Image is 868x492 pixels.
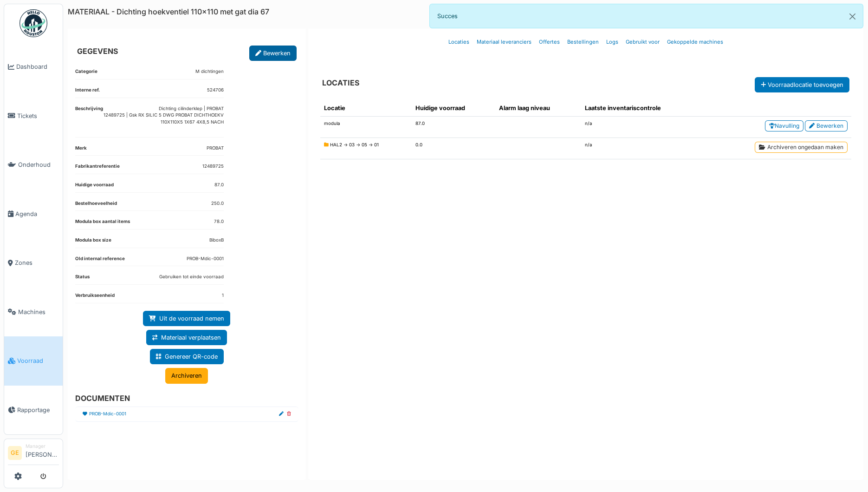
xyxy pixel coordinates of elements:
td: 87.0 [412,117,496,138]
a: Archiveren ongedaan maken [755,142,848,153]
th: Huidige voorraad [412,100,496,117]
dd: M dichtingen [195,68,224,75]
span: Agenda [15,210,59,218]
a: Agenda [4,190,63,239]
dt: Old internal reference [75,256,125,266]
dt: Status [75,274,90,284]
a: Uit de voorraad nemen [143,311,230,326]
a: Gekoppelde machines [663,31,727,53]
h6: MATERIAAL - Dichting hoekventiel 110x110 met gat dia 67 [68,7,269,16]
p: Dichting cilinderklep | PROBAT 12489725 | Gsk RX SILIC 5 DWG PROBAT DICHTHOEKV 110X110X5 1X67 4X8... [103,105,224,126]
td: modula [320,117,412,138]
dd: 12489725 [202,163,224,170]
span: Onderhoud [18,160,59,169]
a: Genereer QR-code [150,349,224,364]
a: Zones [4,238,63,288]
a: GE Manager[PERSON_NAME] [8,443,59,465]
dd: PROB-Mdic-0001 [187,256,224,262]
dt: Beschrijving [75,105,103,137]
span: Rapportage [17,406,59,414]
h6: DOCUMENTEN [75,394,291,403]
h6: GEGEVENS [77,47,118,56]
a: Locaties [445,31,473,53]
button: Close [842,4,863,29]
a: Materiaal leveranciers [473,31,535,53]
dd: 87.0 [214,182,224,189]
dd: 78.0 [214,218,224,225]
th: Laatste inventariscontrole [581,100,704,117]
a: Machines [4,288,63,337]
img: Badge_color-CXgf-gQk.svg [19,9,47,37]
span: Tickets [17,112,59,120]
div: Manager [26,443,59,450]
dt: Categorie [75,68,97,79]
dd: Gebruiken tot einde voorraad [159,274,224,281]
div: Succes [429,4,863,28]
li: [PERSON_NAME] [26,443,59,463]
a: Materiaal verplaatsen [146,330,227,345]
a: Tickets [4,92,63,141]
a: Gebruikt voor [622,31,663,53]
dd: 1 [222,292,224,299]
a: Bestellingen [564,31,602,53]
dt: Bestelhoeveelheid [75,200,117,211]
button: Voorraadlocatie toevoegen [755,77,849,92]
a: Offertes [535,31,564,53]
dd: BiboxB [209,237,224,244]
a: Onderhoud [4,140,63,190]
span: Zones [15,258,59,267]
a: Navulling [765,120,803,131]
th: Alarm laag niveau [495,100,581,117]
a: Bewerken [249,46,297,61]
a: PROB-Mdic-0001 [89,411,126,418]
a: Bewerken [805,120,848,131]
dd: PROBAT [207,145,224,152]
a: Archiveren [165,368,208,383]
dt: Merk [75,145,87,156]
th: Locatie [320,100,412,117]
td: HAL2 -> 03 -> 05 -> 01 [320,138,412,159]
dd: 524706 [207,87,224,94]
dt: Fabrikantreferentie [75,163,120,174]
dt: Verbruikseenheid [75,292,115,303]
td: n/a [581,138,704,159]
dt: Modula box aantal items [75,218,130,229]
a: Rapportage [4,386,63,435]
span: Gearchiveerd [324,142,330,147]
td: n/a [581,117,704,138]
li: GE [8,446,22,460]
span: Dashboard [16,62,59,71]
dt: Modula box size [75,237,111,248]
td: 0.0 [412,138,496,159]
a: Logs [602,31,622,53]
a: Dashboard [4,42,63,92]
span: Voorraad [17,356,59,365]
dd: 250.0 [211,200,224,207]
h6: LOCATIES [322,79,359,87]
dt: Interne ref. [75,87,100,98]
a: Voorraad [4,336,63,386]
dt: Huidige voorraad [75,182,114,192]
span: Machines [18,308,59,316]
